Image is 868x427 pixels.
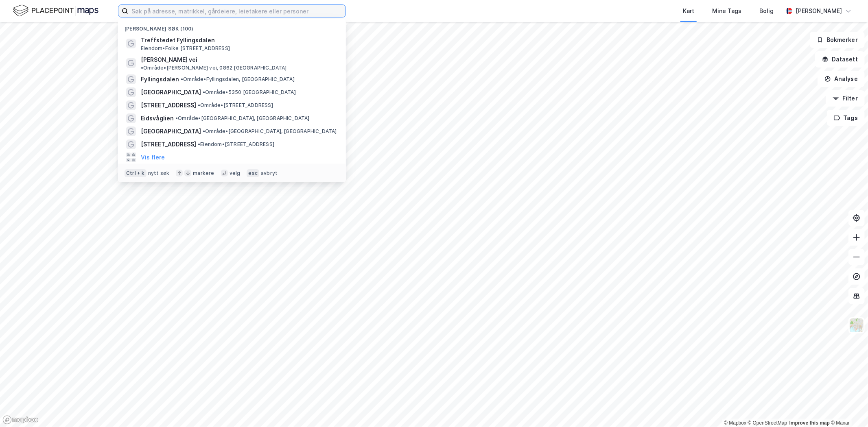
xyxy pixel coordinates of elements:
div: Ctrl + k [125,169,146,177]
span: Område • 5350 [GEOGRAPHIC_DATA] [203,89,296,96]
a: OpenStreetMap [748,420,787,426]
button: Filter [826,90,865,107]
a: Mapbox [724,420,746,426]
img: logo.f888ab2527a4732fd821a326f86c7f29.svg [13,4,98,18]
button: Analyse [818,71,865,87]
div: esc [247,169,259,177]
div: Bolig [759,6,774,16]
span: • [181,76,183,82]
span: • [203,128,205,134]
span: [STREET_ADDRESS] [141,139,196,149]
button: Tags [827,110,865,126]
div: markere [193,170,214,176]
span: • [141,65,143,71]
span: Fyllingsdalen [141,74,179,84]
span: Eidsvåglien [141,113,174,123]
span: Område • [PERSON_NAME] vei, 0862 [GEOGRAPHIC_DATA] [141,65,287,71]
div: [PERSON_NAME] søk (100) [118,19,346,34]
div: nytt søk [148,170,170,176]
span: [PERSON_NAME] vei [141,55,197,65]
iframe: Chat Widget [827,388,868,427]
span: • [175,115,178,121]
img: Z [849,318,864,333]
span: Område • [GEOGRAPHIC_DATA], [GEOGRAPHIC_DATA] [175,115,310,122]
a: Improve this map [789,420,830,426]
span: • [198,141,200,147]
span: [STREET_ADDRESS] [141,100,196,110]
button: Bokmerker [810,32,865,48]
span: Område • [GEOGRAPHIC_DATA], [GEOGRAPHIC_DATA] [203,128,337,135]
span: Eiendom • [STREET_ADDRESS] [198,141,274,148]
span: Område • [STREET_ADDRESS] [198,102,273,109]
button: Vis flere [141,152,165,162]
div: velg [230,170,241,176]
span: • [203,89,205,95]
input: Søk på adresse, matrikkel, gårdeiere, leietakere eller personer [128,5,345,17]
div: Kart [683,6,694,16]
span: [GEOGRAPHIC_DATA] [141,126,201,136]
div: avbryt [261,170,278,176]
a: Mapbox homepage [2,415,38,425]
span: • [198,102,200,108]
button: Datasett [815,51,865,68]
span: Treffstedet Fyllingsdalen [141,35,336,45]
div: [PERSON_NAME] [796,6,842,16]
span: Område • Fyllingsdalen, [GEOGRAPHIC_DATA] [181,76,295,83]
div: Mine Tags [712,6,741,16]
span: Eiendom • Folke [STREET_ADDRESS] [141,45,230,52]
div: Kontrollprogram for chat [827,388,868,427]
span: [GEOGRAPHIC_DATA] [141,87,201,97]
